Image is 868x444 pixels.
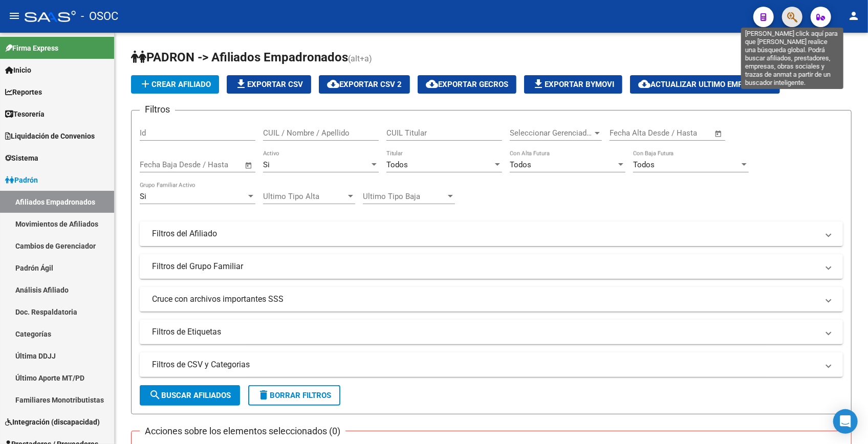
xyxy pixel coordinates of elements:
span: Si [263,160,270,169]
mat-expansion-panel-header: Filtros del Grupo Familiar [140,254,843,279]
button: Borrar Filtros [248,385,340,406]
input: Fecha fin [660,128,710,138]
mat-expansion-panel-header: Cruce con archivos importantes SSS [140,287,843,312]
div: Open Intercom Messenger [833,409,858,434]
mat-icon: cloud_download [327,78,339,90]
span: Todos [386,160,408,169]
span: - OSOC [81,5,118,28]
button: Open calendar [713,128,725,140]
span: Todos [510,160,531,169]
mat-panel-title: Cruce con archivos importantes SSS [152,294,818,305]
mat-panel-title: Filtros del Grupo Familiar [152,261,818,272]
span: Crear Afiliado [139,80,211,89]
span: Firma Express [5,42,58,54]
mat-icon: search [149,389,161,401]
mat-icon: add [139,78,151,90]
span: (alt+a) [348,54,372,63]
span: Si [140,192,146,201]
span: Integración (discapacidad) [5,416,100,428]
mat-expansion-panel-header: Filtros de Etiquetas [140,320,843,344]
span: Tesorería [5,108,45,120]
mat-icon: cloud_download [426,78,438,90]
button: Crear Afiliado [131,75,219,94]
span: Padrón [5,174,38,186]
h3: Filtros [140,102,175,117]
mat-icon: menu [8,10,20,22]
span: PADRON -> Afiliados Empadronados [131,50,348,64]
mat-expansion-panel-header: Filtros de CSV y Categorias [140,352,843,377]
span: Exportar CSV 2 [327,80,402,89]
button: Exportar Bymovi [524,75,622,94]
mat-expansion-panel-header: Filtros del Afiliado [140,221,843,246]
input: Fecha inicio [610,128,651,138]
button: Buscar Afiliados [140,385,240,406]
button: Exportar CSV [227,75,311,94]
mat-icon: delete [257,389,270,401]
span: Actualizar ultimo Empleador [638,80,772,89]
span: Exportar Bymovi [532,80,614,89]
button: Exportar CSV 2 [319,75,410,94]
span: Borrar Filtros [257,391,331,400]
span: Seleccionar Gerenciador [510,128,593,138]
mat-panel-title: Filtros del Afiliado [152,228,818,239]
mat-icon: cloud_download [638,78,650,90]
span: Liquidación de Convenios [5,130,95,142]
button: Actualizar ultimo Empleador [630,75,780,94]
input: Fecha inicio [140,160,181,169]
span: Buscar Afiliados [149,391,231,400]
mat-panel-title: Filtros de CSV y Categorias [152,359,818,370]
span: Exportar CSV [235,80,303,89]
mat-icon: file_download [235,78,247,90]
span: Ultimo Tipo Alta [263,192,346,201]
mat-panel-title: Filtros de Etiquetas [152,326,818,338]
span: Inicio [5,64,31,76]
mat-icon: person [848,10,860,22]
span: Reportes [5,86,42,98]
input: Fecha fin [190,160,240,169]
button: Open calendar [243,160,255,171]
span: Sistema [5,152,38,164]
span: Exportar GECROS [426,80,508,89]
span: Todos [633,160,655,169]
h3: Acciones sobre los elementos seleccionados (0) [140,424,345,438]
mat-icon: file_download [532,78,545,90]
button: Exportar GECROS [418,75,516,94]
span: Ultimo Tipo Baja [363,192,446,201]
